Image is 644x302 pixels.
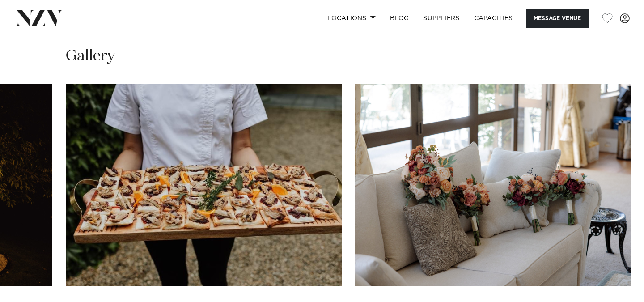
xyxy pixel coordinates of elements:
[526,9,589,28] button: Message Venue
[66,46,115,66] h2: Gallery
[355,84,631,286] swiper-slide: 18 / 20
[416,9,466,28] a: SUPPLIERS
[320,9,383,28] a: Locations
[14,10,63,26] img: nzv-logo.png
[383,9,416,28] a: BLOG
[66,84,342,286] swiper-slide: 17 / 20
[467,9,520,28] a: Capacities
